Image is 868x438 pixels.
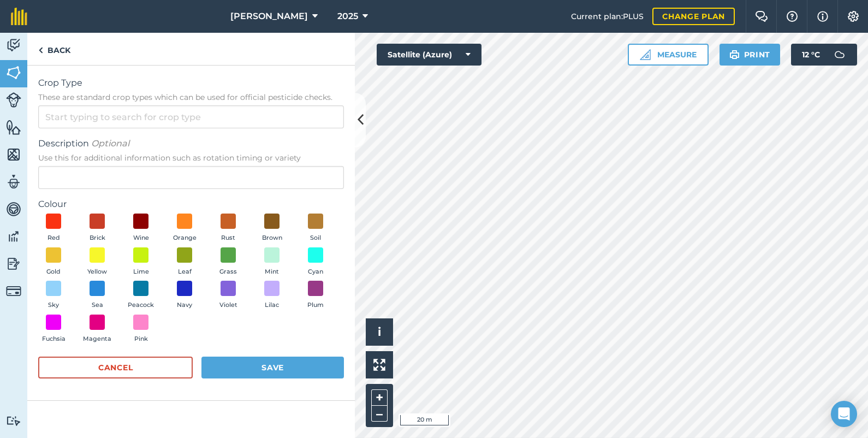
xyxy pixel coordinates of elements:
[378,325,381,339] span: i
[82,214,112,243] button: Brick
[720,44,781,66] button: Print
[91,138,129,149] em: Optional
[640,49,651,60] img: Ruler icon
[310,233,321,243] span: Soil
[133,233,149,243] span: Wine
[38,44,43,57] img: svg+xml;base64,PHN2ZyB4bWxucz0iaHR0cDovL3d3dy53My5vcmcvMjAwMC9zdmciIHdpZHRoPSI5IiBoZWlnaHQ9IjI0Ii...
[46,267,61,277] span: Gold
[92,300,103,310] span: Sea
[257,247,287,277] button: Mint
[308,267,323,277] span: Cyan
[6,228,21,245] img: svg+xml;base64,PD94bWwgdmVyc2lvbj0iMS4wIiBlbmNvZGluZz0idXRmLTgiPz4KPCEtLSBHZW5lcmF0b3I6IEFkb2JlIE...
[38,247,69,277] button: Gold
[11,8,27,25] img: fieldmargin Logo
[83,334,111,344] span: Magenta
[265,300,279,310] span: Lilac
[201,357,344,378] button: Save
[802,44,820,66] span: 12 ° C
[6,416,21,426] img: svg+xml;base64,PD94bWwgdmVyc2lvbj0iMS4wIiBlbmNvZGluZz0idXRmLTgiPz4KPCEtLSBHZW5lcmF0b3I6IEFkb2JlIE...
[128,300,154,310] span: Peacock
[126,315,156,344] button: Pink
[169,281,200,310] button: Navy
[652,8,735,25] a: Change plan
[219,300,237,310] span: Violet
[178,267,192,277] span: Leaf
[829,44,851,66] img: svg+xml;base64,PD94bWwgdmVyc2lvbj0iMS4wIiBlbmNvZGluZz0idXRmLTgiPz4KPCEtLSBHZW5lcmF0b3I6IEFkb2JlIE...
[571,10,644,22] span: Current plan : PLUS
[169,247,200,277] button: Leaf
[371,406,388,422] button: –
[6,92,21,108] img: svg+xml;base64,PD94bWwgdmVyc2lvbj0iMS4wIiBlbmNvZGluZz0idXRmLTgiPz4KPCEtLSBHZW5lcmF0b3I6IEFkb2JlIE...
[82,281,112,310] button: Sea
[230,10,308,23] span: [PERSON_NAME]
[38,137,344,150] span: Description
[831,401,857,427] div: Open Intercom Messenger
[38,92,344,103] span: These are standard crop types which can be used for official pesticide checks.
[213,214,243,243] button: Rust
[90,233,105,243] span: Brick
[126,247,156,277] button: Lime
[262,233,282,243] span: Brown
[126,214,156,243] button: Wine
[6,174,21,190] img: svg+xml;base64,PD94bWwgdmVyc2lvbj0iMS4wIiBlbmNvZGluZz0idXRmLTgiPz4KPCEtLSBHZW5lcmF0b3I6IEFkb2JlIE...
[38,315,69,344] button: Fuchsia
[6,146,21,163] img: svg+xml;base64,PHN2ZyB4bWxucz0iaHR0cDovL3d3dy53My5vcmcvMjAwMC9zdmciIHdpZHRoPSI1NiIgaGVpZ2h0PSI2MC...
[48,300,59,310] span: Sky
[221,233,235,243] span: Rust
[177,300,192,310] span: Navy
[366,318,393,346] button: i
[219,267,237,277] span: Grass
[134,334,148,344] span: Pink
[337,10,358,23] span: 2025
[755,11,768,22] img: Two speech bubbles overlapping with the left bubble in the forefront
[47,233,60,243] span: Red
[300,247,331,277] button: Cyan
[791,44,857,66] button: 12 °C
[6,283,21,299] img: svg+xml;base64,PD94bWwgdmVyc2lvbj0iMS4wIiBlbmNvZGluZz0idXRmLTgiPz4KPCEtLSBHZW5lcmF0b3I6IEFkb2JlIE...
[169,214,200,243] button: Orange
[729,48,740,61] img: svg+xml;base64,PHN2ZyB4bWxucz0iaHR0cDovL3d3dy53My5vcmcvMjAwMC9zdmciIHdpZHRoPSIxOSIgaGVpZ2h0PSIyNC...
[126,281,156,310] button: Peacock
[377,44,481,66] button: Satellite (Azure)
[82,315,112,344] button: Magenta
[847,11,860,22] img: A cog icon
[300,281,331,310] button: Plum
[213,281,243,310] button: Violet
[38,198,344,211] label: Colour
[38,214,69,243] button: Red
[38,76,344,90] span: Crop Type
[265,267,279,277] span: Mint
[6,256,21,272] img: svg+xml;base64,PD94bWwgdmVyc2lvbj0iMS4wIiBlbmNvZGluZz0idXRmLTgiPz4KPCEtLSBHZW5lcmF0b3I6IEFkb2JlIE...
[371,389,388,406] button: +
[307,300,324,310] span: Plum
[6,119,21,135] img: svg+xml;base64,PHN2ZyB4bWxucz0iaHR0cDovL3d3dy53My5vcmcvMjAwMC9zdmciIHdpZHRoPSI1NiIgaGVpZ2h0PSI2MC...
[133,267,149,277] span: Lime
[27,33,81,65] a: Back
[257,281,287,310] button: Lilac
[6,37,21,54] img: svg+xml;base64,PD94bWwgdmVyc2lvbj0iMS4wIiBlbmNvZGluZz0idXRmLTgiPz4KPCEtLSBHZW5lcmF0b3I6IEFkb2JlIE...
[628,44,709,66] button: Measure
[38,357,193,378] button: Cancel
[38,105,344,128] input: Start typing to search for crop type
[87,267,107,277] span: Yellow
[6,201,21,217] img: svg+xml;base64,PD94bWwgdmVyc2lvbj0iMS4wIiBlbmNvZGluZz0idXRmLTgiPz4KPCEtLSBHZW5lcmF0b3I6IEFkb2JlIE...
[173,233,197,243] span: Orange
[817,10,828,23] img: svg+xml;base64,PHN2ZyB4bWxucz0iaHR0cDovL3d3dy53My5vcmcvMjAwMC9zdmciIHdpZHRoPSIxNyIgaGVpZ2h0PSIxNy...
[6,64,21,81] img: svg+xml;base64,PHN2ZyB4bWxucz0iaHR0cDovL3d3dy53My5vcmcvMjAwMC9zdmciIHdpZHRoPSI1NiIgaGVpZ2h0PSI2MC...
[300,214,331,243] button: Soil
[257,214,287,243] button: Brown
[38,152,344,163] span: Use this for additional information such as rotation timing or variety
[786,11,799,22] img: A question mark icon
[213,247,243,277] button: Grass
[42,334,66,344] span: Fuchsia
[38,281,69,310] button: Sky
[373,359,385,371] img: Four arrows, one pointing top left, one top right, one bottom right and the last bottom left
[82,247,112,277] button: Yellow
